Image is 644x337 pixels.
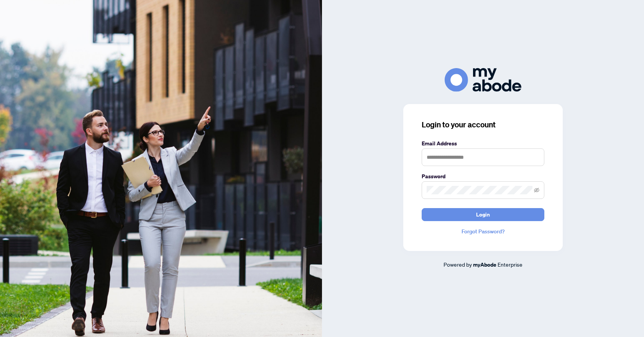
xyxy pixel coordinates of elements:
button: Login [422,208,544,221]
label: Password [422,172,544,181]
label: Email Address [422,139,544,148]
h3: Login to your account [422,119,544,130]
span: Powered by [444,261,472,268]
a: myAbode [473,260,496,269]
img: ma-logo [445,68,521,91]
span: Login [476,208,490,221]
a: Forgot Password? [422,227,544,236]
span: eye-invisible [534,187,539,193]
span: Enterprise [498,261,522,268]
